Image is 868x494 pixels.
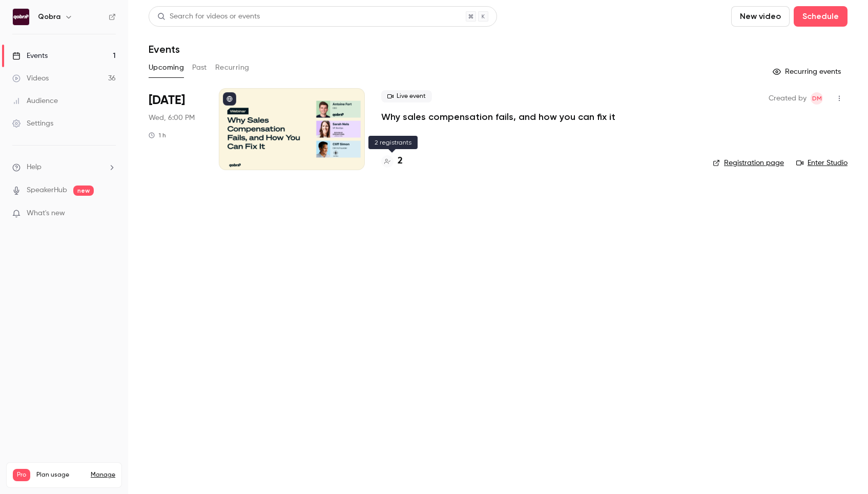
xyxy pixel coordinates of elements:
[149,131,166,139] div: 1 h
[91,471,115,479] a: Manage
[149,88,202,170] div: Oct 8 Wed, 6:00 PM (Europe/Paris)
[12,96,58,106] div: Audience
[769,92,807,105] span: Created by
[811,92,823,105] span: Dylan Manceau
[12,73,49,84] div: Videos
[27,208,65,219] span: What's new
[27,162,42,173] span: Help
[215,59,250,76] button: Recurring
[27,185,67,196] a: SpeakerHub
[13,469,30,481] span: Pro
[796,158,848,168] a: Enter Studio
[13,9,29,25] img: Qobra
[398,154,403,168] h4: 2
[381,111,615,123] a: Why sales compensation fails, and how you can fix it
[381,90,432,102] span: Live event
[192,59,207,76] button: Past
[36,471,85,479] span: Plan usage
[149,59,184,76] button: Upcoming
[149,43,180,55] h1: Events
[731,6,790,27] button: New video
[12,118,53,129] div: Settings
[12,51,48,61] div: Events
[381,154,403,168] a: 2
[38,12,60,22] h6: Qobra
[149,113,195,123] span: Wed, 6:00 PM
[812,92,822,105] span: DM
[713,158,784,168] a: Registration page
[794,6,848,27] button: Schedule
[73,186,94,196] span: new
[157,11,260,22] div: Search for videos or events
[768,64,848,80] button: Recurring events
[149,92,185,109] span: [DATE]
[12,162,116,173] li: help-dropdown-opener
